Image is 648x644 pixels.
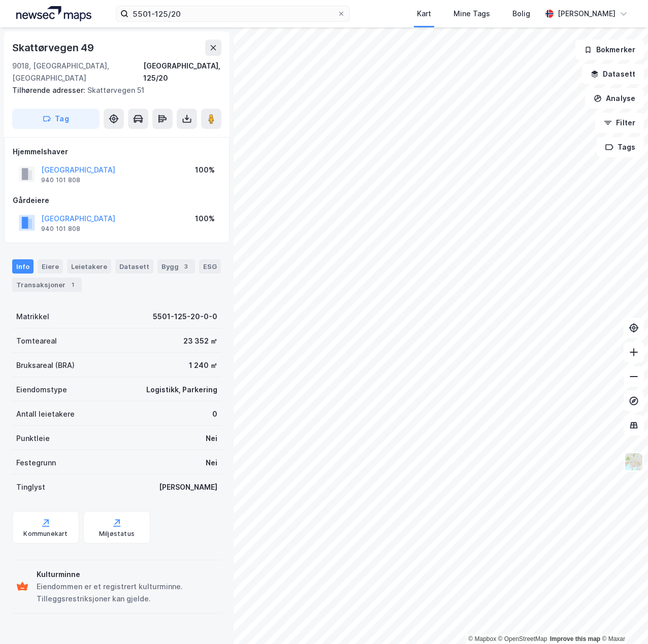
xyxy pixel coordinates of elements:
[12,259,34,274] div: Info
[206,457,217,469] div: Nei
[582,64,644,84] button: Datasett
[417,8,431,20] div: Kart
[195,213,215,225] div: 100%
[16,481,45,493] div: Tinglyst
[13,194,221,207] div: Gårdeiere
[99,530,135,538] div: Miljøstatus
[624,452,643,471] img: Z
[498,635,547,642] a: OpenStreetMap
[558,8,615,20] div: [PERSON_NAME]
[16,457,56,469] div: Festegrunn
[189,359,217,371] div: 1 240 ㎡
[68,280,78,290] div: 1
[159,481,217,493] div: [PERSON_NAME]
[16,359,75,371] div: Bruksareal (BRA)
[16,311,49,323] div: Matrikkel
[183,335,217,347] div: 23 352 ㎡
[115,259,153,274] div: Datasett
[16,432,50,445] div: Punktleie
[16,6,91,21] img: logo.a4113a55bc3d86da70a041830d287a7e.svg
[195,164,215,176] div: 100%
[212,408,217,420] div: 0
[153,311,217,323] div: 5501-125-20-0-0
[16,408,75,420] div: Antall leietakere
[146,384,217,396] div: Logistikk, Parkering
[595,113,644,133] button: Filter
[199,259,221,274] div: ESG
[181,261,191,272] div: 3
[128,6,337,21] input: Søk på adresse, matrikkel, gårdeiere, leietakere eller personer
[41,176,80,184] div: 940 101 808
[16,335,57,347] div: Tomteareal
[12,84,213,96] div: Skattørvegen 51
[12,278,82,292] div: Transaksjoner
[41,225,80,233] div: 940 101 808
[575,40,644,60] button: Bokmerker
[38,259,63,274] div: Eiere
[468,635,496,642] a: Mapbox
[550,635,600,642] a: Improve this map
[206,432,217,445] div: Nei
[23,530,68,538] div: Kommunekart
[597,595,648,644] iframe: Chat Widget
[453,8,490,20] div: Mine Tags
[37,581,217,605] div: Eiendommen er et registrert kulturminne. Tilleggsrestriksjoner kan gjelde.
[12,40,96,56] div: Skattørvegen 49
[143,60,221,84] div: [GEOGRAPHIC_DATA], 125/20
[585,88,644,109] button: Analyse
[597,137,644,157] button: Tags
[12,60,143,84] div: 9018, [GEOGRAPHIC_DATA], [GEOGRAPHIC_DATA]
[37,568,217,581] div: Kulturminne
[67,259,111,274] div: Leietakere
[512,8,530,20] div: Bolig
[12,86,87,94] span: Tilhørende adresser:
[597,595,648,644] div: Kontrollprogram for chat
[16,384,67,396] div: Eiendomstype
[157,259,195,274] div: Bygg
[12,109,100,129] button: Tag
[13,146,221,158] div: Hjemmelshaver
